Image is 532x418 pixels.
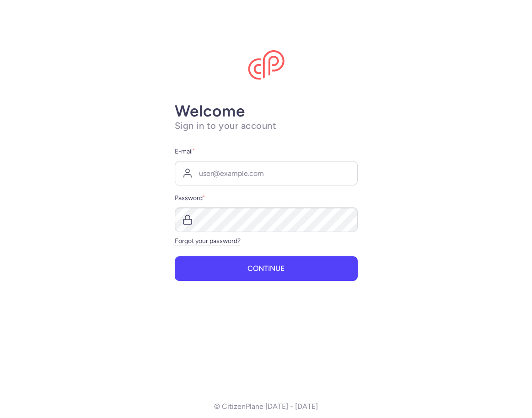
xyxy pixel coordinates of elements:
[175,101,245,121] strong: Welcome
[175,193,358,204] label: Password
[175,237,241,245] a: Forgot your password?
[175,120,358,132] h1: Sign in to your account
[175,256,358,281] button: Continue
[247,265,285,273] span: Continue
[214,402,318,411] p: © CitizenPlane [DATE] - [DATE]
[175,146,358,157] label: E-mail
[248,50,285,80] img: CitizenPlane logo
[175,161,358,185] input: user@example.com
